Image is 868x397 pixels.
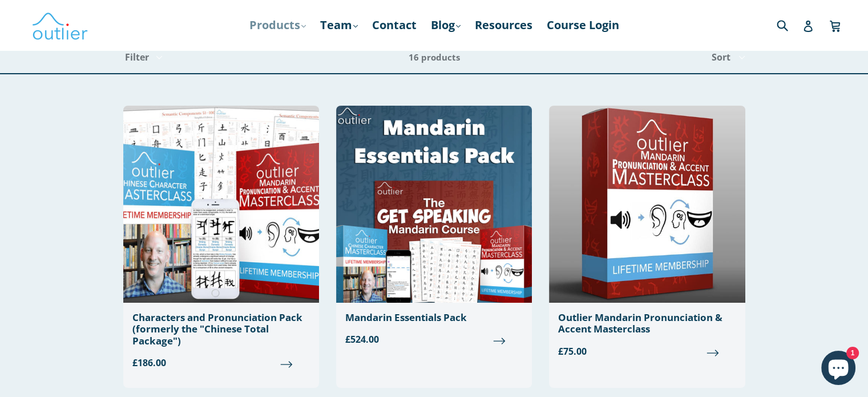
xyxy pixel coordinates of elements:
span: £75.00 [558,344,736,358]
inbox-online-store-chat: Shopify online store chat [818,351,859,388]
a: Course Login [541,15,625,35]
a: Contact [366,15,422,35]
a: Products [244,15,312,35]
img: Outlier Mandarin Pronunciation & Accent Masterclass Outlier Linguistics [549,106,745,303]
div: Outlier Mandarin Pronunciation & Accent Masterclass [558,312,736,335]
span: 16 products [409,51,460,63]
img: Chinese Total Package Outlier Linguistics [123,106,319,303]
div: Characters and Pronunciation Pack (formerly the "Chinese Total Package") [132,312,310,347]
div: Mandarin Essentials Pack [345,312,523,323]
a: Blog [425,15,466,35]
img: Outlier Linguistics [31,9,88,42]
span: £524.00 [345,332,523,346]
input: Search [774,13,805,37]
a: Outlier Mandarin Pronunciation & Accent Masterclass £75.00 [549,106,745,367]
a: Team [314,15,364,35]
img: Mandarin Essentials Pack [336,106,532,303]
a: Resources [469,15,538,35]
span: £186.00 [132,356,310,370]
a: Mandarin Essentials Pack £524.00 [336,106,532,355]
a: Characters and Pronunciation Pack (formerly the "Chinese Total Package") £186.00 [123,106,319,379]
